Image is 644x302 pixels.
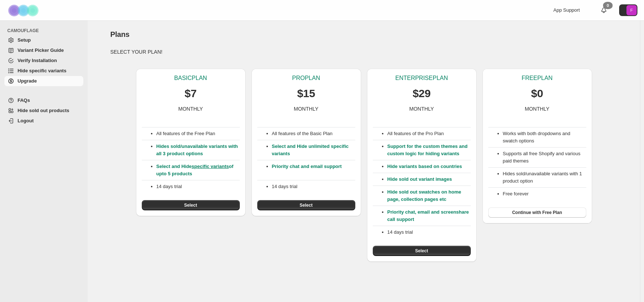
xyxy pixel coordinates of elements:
[4,116,83,126] a: Logout
[600,7,607,14] a: 0
[387,188,471,203] p: Hide sold out swatches on home page, collection pages etc
[387,163,471,170] p: Hide variants based on countries
[512,210,562,215] span: Continue with Free Plan
[110,30,129,38] span: Plans
[18,68,67,73] span: Hide specific variants
[294,105,318,112] p: MONTHLY
[292,74,320,82] p: PRO PLAN
[630,8,633,12] text: F
[18,37,31,43] span: Setup
[272,130,355,137] p: All features of the Basic Plan
[4,45,83,56] a: Variant Picker Guide
[18,98,30,103] span: FAQs
[156,183,240,190] p: 14 days trial
[553,7,580,13] span: App Support
[4,106,83,116] a: Hide sold out products
[503,150,586,165] li: Supports all free Shopify and various paid themes
[300,202,312,208] span: Select
[142,200,240,210] button: Select
[525,105,549,112] p: MONTHLY
[185,86,197,101] p: $7
[603,2,613,9] div: 0
[178,105,203,112] p: MONTHLY
[18,47,64,53] span: Variant Picker Guide
[18,108,69,113] span: Hide sold out products
[387,229,471,236] p: 14 days trial
[4,56,83,66] a: Verify Installation
[409,105,434,112] p: MONTHLY
[4,66,83,76] a: Hide specific variants
[18,118,34,123] span: Logout
[415,248,428,254] span: Select
[619,4,637,16] button: Avatar with initials F
[503,190,586,198] li: Free forever
[272,183,355,190] p: 14 days trial
[488,207,586,218] button: Continue with Free Plan
[387,176,471,183] p: Hide sold out variant images
[18,58,57,63] span: Verify Installation
[6,0,42,20] img: Camouflage
[110,48,617,56] p: SELECT YOUR PLAN!
[4,35,83,45] a: Setup
[503,170,586,185] li: Hides sold/unavailable variants with 1 product option
[192,164,229,169] a: specific variants
[522,74,552,82] p: FREE PLAN
[395,74,448,82] p: ENTERPRISE PLAN
[387,143,471,157] p: Support for the custom themes and custom logic for hiding variants
[373,246,471,256] button: Select
[4,76,83,86] a: Upgrade
[174,74,207,82] p: BASIC PLAN
[531,86,543,101] p: $0
[257,200,355,210] button: Select
[413,86,431,101] p: $29
[156,130,240,137] p: All features of the Free Plan
[18,78,37,84] span: Upgrade
[4,95,83,106] a: FAQs
[503,130,586,145] li: Works with both dropdowns and swatch options
[297,86,315,101] p: $15
[7,28,84,34] span: CAMOUFLAGE
[184,202,197,208] span: Select
[272,163,355,177] p: Priority chat and email support
[156,163,240,177] p: Select and Hide of upto 5 products
[387,130,471,137] p: All features of the Pro Plan
[156,143,240,157] p: Hides sold/unavailable variants with all 3 product options
[387,209,471,223] p: Priority chat, email and screenshare call support
[272,143,355,157] p: Select and Hide unlimited specific variants
[626,5,637,15] span: Avatar with initials F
